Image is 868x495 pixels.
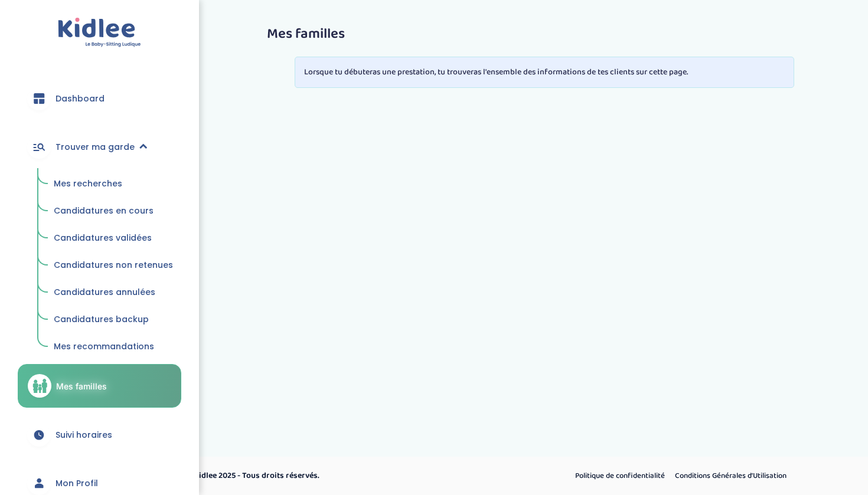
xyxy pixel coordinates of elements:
[45,200,181,222] a: Candidatures en cours
[267,27,822,42] h3: Mes familles
[671,468,791,484] a: Conditions Générales d’Utilisation
[18,126,181,168] a: Trouver ma garde
[54,259,173,271] span: Candidatures non retenues
[56,141,135,153] span: Trouver ma garde
[45,254,181,277] a: Candidatures non retenues
[56,93,105,105] span: Dashboard
[45,227,181,250] a: Candidatures validées
[54,178,122,189] span: Mes recherches
[304,66,785,78] p: Lorsque tu débuteras une prestation, tu trouveras l'ensemble des informations de tes clients sur ...
[54,232,152,244] span: Candidatures validées
[54,286,155,298] span: Candidatures annulées
[45,173,181,195] a: Mes recherches
[56,477,98,490] span: Mon Profil
[54,313,149,325] span: Candidatures backup
[18,364,181,408] a: Mes familles
[58,18,141,48] img: logo.svg
[56,429,112,441] span: Suivi horaires
[571,468,669,484] a: Politique de confidentialité
[54,205,154,217] span: Candidatures en cours
[45,281,181,304] a: Candidatures annulées
[45,336,181,358] a: Mes recommandations
[18,414,181,456] a: Suivi horaires
[187,470,484,482] p: © Kidlee 2025 - Tous droits réservés.
[54,340,154,352] span: Mes recommandations
[45,309,181,331] a: Candidatures backup
[18,77,181,120] a: Dashboard
[56,380,107,392] span: Mes familles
